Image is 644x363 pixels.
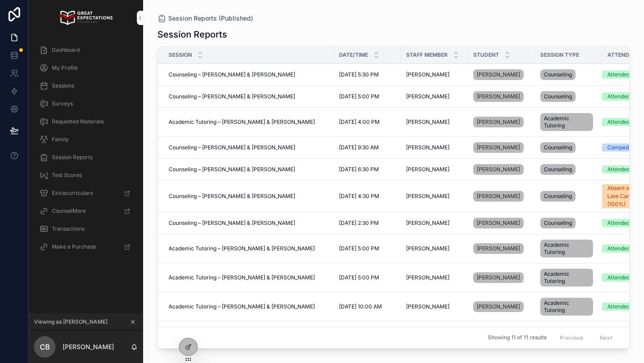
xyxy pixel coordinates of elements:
a: My Profile [34,60,138,76]
span: [DATE] 10:00 AM [339,303,382,310]
span: [PERSON_NAME] [406,71,449,78]
a: [PERSON_NAME] [473,142,524,153]
a: Counseling – [PERSON_NAME] & [PERSON_NAME] [169,193,328,200]
a: [PERSON_NAME] [473,89,530,104]
div: scrollable content [29,36,143,266]
span: [PERSON_NAME] [477,303,520,310]
a: [PERSON_NAME] [406,274,462,281]
span: [PERSON_NAME] [477,274,520,281]
span: Attendance [607,51,644,59]
a: [PERSON_NAME] [473,272,524,283]
a: [PERSON_NAME] [406,303,462,310]
a: [PERSON_NAME] [406,93,462,100]
a: Counseling – [PERSON_NAME] & [PERSON_NAME] [169,71,328,78]
span: [DATE] 5:00 PM [339,245,379,252]
a: [PERSON_NAME] [473,270,530,285]
span: [PERSON_NAME] [406,303,449,310]
a: [PERSON_NAME] [473,164,524,175]
span: [DATE] 5:30 PM [339,71,379,78]
span: Session Reports [52,154,93,161]
span: Counseling – [PERSON_NAME] & [PERSON_NAME] [169,219,295,227]
span: Academic Tutoring [544,241,589,256]
a: Session Reports [34,149,138,165]
a: [PERSON_NAME] [406,144,462,151]
div: Attended [607,118,630,126]
span: Counseling – [PERSON_NAME] & [PERSON_NAME] [169,193,295,200]
span: [PERSON_NAME] [477,118,520,126]
a: [DATE] 4:00 PM [339,118,395,126]
a: [PERSON_NAME] [473,301,524,312]
div: Attended [607,71,630,79]
a: Counseling – [PERSON_NAME] & [PERSON_NAME] [169,166,328,173]
span: Counseling [544,166,572,173]
a: [PERSON_NAME] [473,243,524,254]
span: [PERSON_NAME] [406,118,449,126]
span: Viewing as [PERSON_NAME] [34,318,107,325]
a: Academic Tutoring [540,238,597,259]
a: Academic Tutoring – [PERSON_NAME] & [PERSON_NAME] [169,118,328,126]
a: [PERSON_NAME] [406,71,462,78]
a: [DATE] 5:30 PM [339,71,395,78]
a: Counseling [540,140,597,155]
a: Academic Tutoring – [PERSON_NAME] & [PERSON_NAME] [169,274,328,281]
a: Surveys [34,96,138,112]
a: Counseling – [PERSON_NAME] & [PERSON_NAME] [169,93,328,100]
a: [PERSON_NAME] [473,140,530,155]
a: [DATE] 2:30 PM [339,219,395,227]
span: [PERSON_NAME] [477,93,520,100]
a: Academic Tutoring [540,325,597,346]
a: [DATE] 6:30 PM [339,166,395,173]
a: [DATE] 9:30 AM [339,144,395,151]
a: [DATE] 5:00 PM [339,93,395,100]
div: Attended [607,245,630,253]
a: Counseling – [PERSON_NAME] & [PERSON_NAME] [169,144,328,151]
p: [PERSON_NAME] [63,342,114,351]
a: [PERSON_NAME] [473,189,530,203]
span: Sessions [52,82,74,89]
span: Academic Tutoring – [PERSON_NAME] & [PERSON_NAME] [169,118,315,126]
span: [PERSON_NAME] [406,166,449,173]
span: Session [169,51,192,59]
a: Counseling [540,189,597,203]
span: Counseling [544,193,572,200]
span: Session Type [540,51,579,59]
span: My Profile [52,64,78,72]
a: [PERSON_NAME] [473,115,530,129]
span: [PERSON_NAME] [406,245,449,252]
a: Counseling [540,68,597,82]
a: [DATE] 5:00 PM [339,274,395,281]
span: Academic Tutoring – [PERSON_NAME] & [PERSON_NAME] [169,303,315,310]
a: Requested Materials [34,114,138,130]
span: Showing 11 of 11 results [488,334,547,342]
div: Attended [607,274,630,282]
a: Academic Tutoring [540,111,597,133]
span: Make a Purchase [52,243,96,250]
span: Extracurriculars [52,190,93,197]
span: [PERSON_NAME] [406,144,449,151]
a: Transactions [34,221,138,237]
span: Academic Tutoring – [PERSON_NAME] & [PERSON_NAME] [169,245,315,252]
span: [DATE] 5:00 PM [339,93,379,100]
a: [DATE] 4:30 PM [339,193,395,200]
h1: Session Reports [157,28,227,41]
div: Attended [607,303,630,311]
span: Family [52,136,69,143]
a: [PERSON_NAME] [473,162,530,177]
span: Academic Tutoring [544,270,589,285]
div: Attended [607,93,630,101]
a: Dashboard [34,42,138,58]
a: Academic Tutoring [540,296,597,317]
span: [PERSON_NAME] [477,71,520,78]
a: Test Scores [34,167,138,183]
span: Counseling – [PERSON_NAME] & [PERSON_NAME] [169,144,295,151]
a: [PERSON_NAME] [473,218,524,228]
div: Comped [607,144,629,152]
a: [PERSON_NAME] [406,166,462,173]
a: [PERSON_NAME] [473,216,530,230]
span: Academic Tutoring – [PERSON_NAME] & [PERSON_NAME] [169,274,315,281]
span: Surveys [52,100,73,107]
span: Date/Time [339,51,368,59]
a: [PERSON_NAME] [473,69,524,80]
div: Attended [607,219,630,227]
a: Academic Tutoring [540,267,597,288]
